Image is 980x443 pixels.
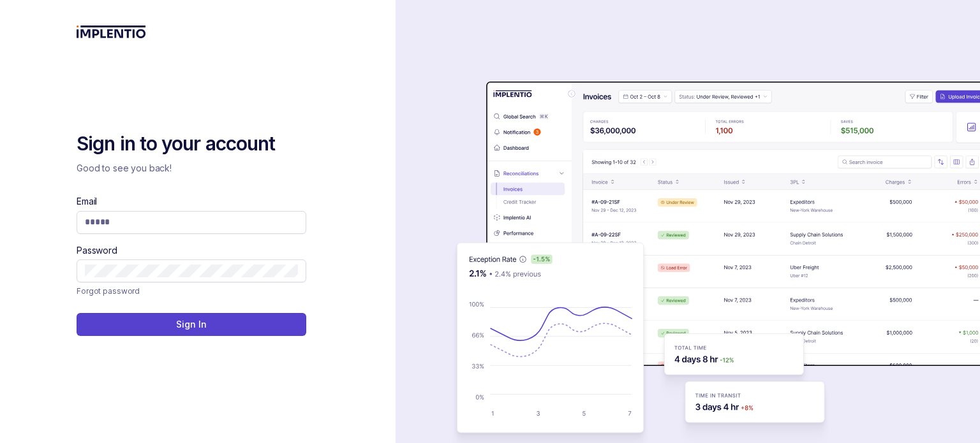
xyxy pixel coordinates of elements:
[77,313,306,336] button: Sign In
[77,131,306,157] h2: Sign in to your account
[77,285,140,298] p: Forgot password
[77,162,306,175] p: Good to see you back!
[77,25,146,38] img: logo
[77,285,140,298] a: Link Forgot password
[77,244,117,257] label: Password
[176,318,206,331] p: Sign In
[77,195,97,208] label: Email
